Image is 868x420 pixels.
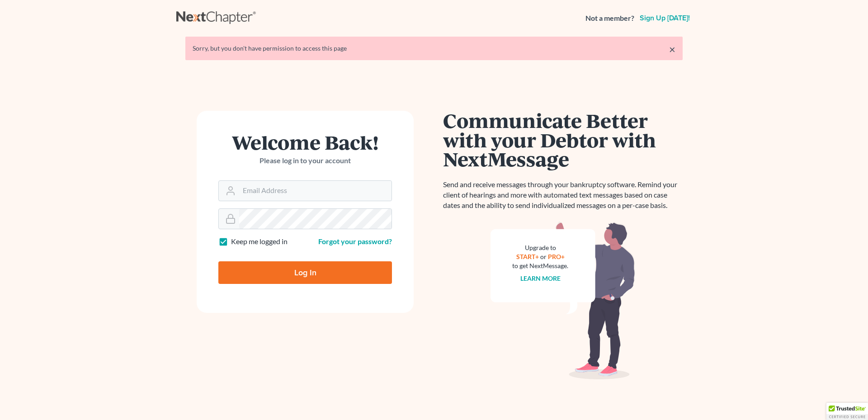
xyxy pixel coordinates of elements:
[826,403,868,420] div: TrustedSite Certified
[318,237,392,245] a: Forgot your password?
[218,132,392,152] h1: Welcome Back!
[231,236,288,247] label: Keep me logged in
[193,44,675,53] div: Sorry, but you don't have permission to access this page
[443,179,683,211] p: Send and receive messages through your bankruptcy software. Remind your client of hearings and mo...
[520,274,561,282] a: Learn more
[548,253,565,260] a: PRO+
[516,253,539,260] a: START+
[669,44,675,55] a: ×
[540,253,547,260] span: or
[491,222,635,380] img: nextmessage_bg-59042aed3d76b12b5cd301f8e5b87938c9018125f34e5fa2b7a6b67550977c72.svg
[638,14,692,22] a: Sign up [DATE]!
[443,111,683,169] h1: Communicate Better with your Debtor with NextMessage
[218,156,392,166] p: Please log in to your account
[585,13,634,24] strong: Not a member?
[239,181,392,201] input: Email Address
[512,243,568,252] div: Upgrade to
[512,261,568,270] div: to get NextMessage.
[218,261,392,284] input: Log In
